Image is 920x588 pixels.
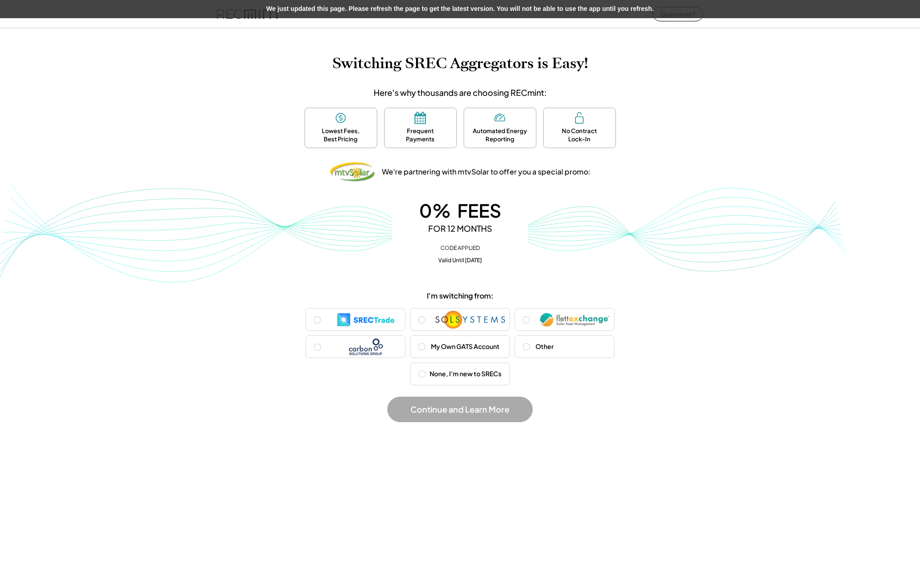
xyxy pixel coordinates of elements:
[330,162,375,182] img: MTVSolarLogo.png
[435,311,505,329] img: SolSystems%20Logo.png
[540,311,610,329] img: FlettExchange%20Logo.gif
[388,127,453,143] div: Frequent Payments
[9,55,911,72] h1: Switching SREC Aggregators is Easy!
[401,245,519,251] div: CODE APPLIED
[427,291,494,301] div: I'm switching from:
[431,342,505,351] div: My Own GATS Account
[535,342,610,351] div: Other
[331,338,400,356] img: CSG%20Logo.png
[382,166,590,177] div: We're partnering with mtvSolar to offer you a special promo:
[430,369,505,379] div: None, I'm new to SRECs
[547,127,612,143] div: No Contract Lock-In
[401,199,519,221] div: 0% FEES
[309,127,373,143] div: Lowest Fees, Best Pricing
[387,397,533,422] button: Continue and Learn More
[401,224,519,234] div: FOR 12 MONTHS
[468,127,532,143] div: Automated Energy Reporting
[401,257,519,264] div: Valid Until [DATE]
[331,311,400,329] img: SRECTrade.png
